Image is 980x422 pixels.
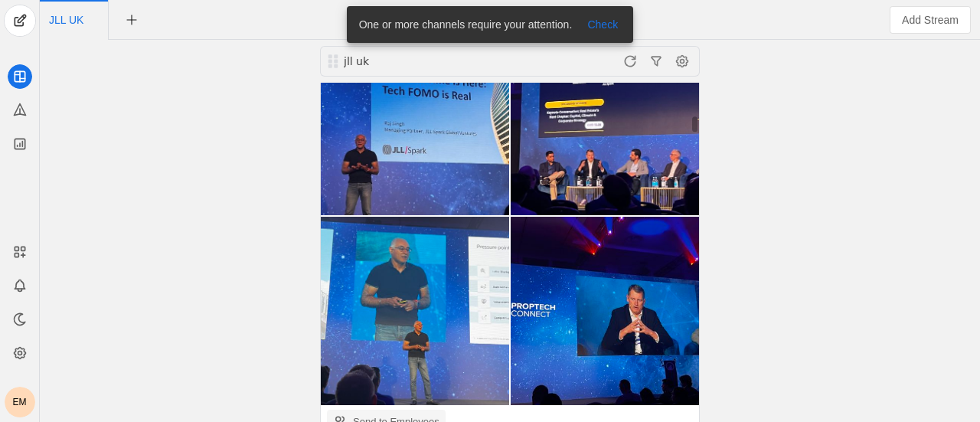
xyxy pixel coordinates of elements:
img: undefined [321,27,509,215]
span: Click to edit name [49,15,83,25]
div: One or more channels require your attention. [347,6,579,43]
div: jll uk [342,54,526,69]
button: Add Stream [890,6,971,34]
span: Check [587,17,618,32]
img: undefined [511,217,699,405]
app-icon-button: New Tab [118,13,145,25]
div: jll uk [344,54,526,69]
button: EM [5,387,35,417]
img: undefined [511,27,699,215]
span: Add Stream [902,12,959,28]
img: undefined [321,217,509,405]
button: Check [578,15,627,34]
